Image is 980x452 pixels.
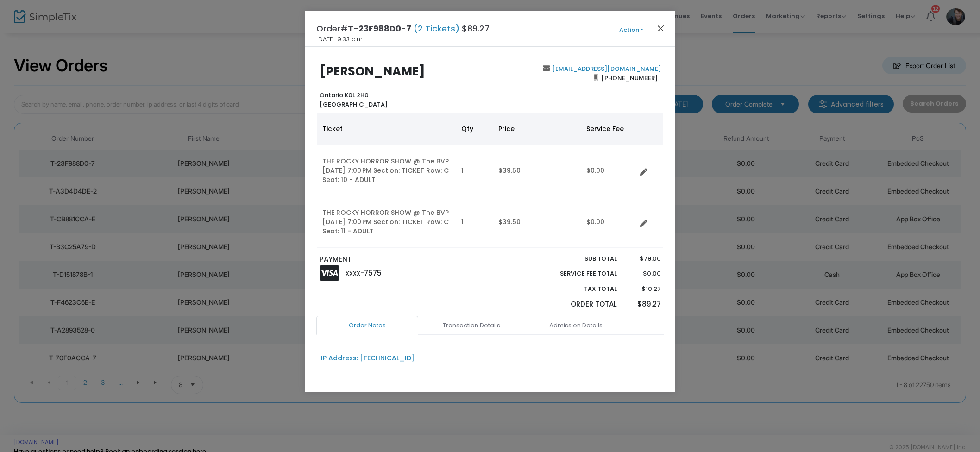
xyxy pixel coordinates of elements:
[316,316,418,335] a: Order Notes
[538,299,617,310] p: Order Total
[317,196,456,248] td: THE ROCKY HORROR SHOW @ The BVP [DATE] 7:00 PM Section: TICKET Row: C Seat: 11 - ADULT
[421,316,522,335] a: Transaction Details
[538,284,617,294] p: Tax Total
[626,254,660,264] p: $79.00
[456,145,493,196] td: 1
[525,316,627,335] a: Admission Details
[598,70,661,85] span: [PHONE_NUMBER]
[320,91,388,109] b: Ontario K0L 2H0 [GEOGRAPHIC_DATA]
[360,268,382,278] span: -7575
[626,269,660,278] p: $0.00
[317,113,663,248] div: Data table
[655,22,667,34] button: Close
[317,145,456,196] td: THE ROCKY HORROR SHOW @ The BVP [DATE] 7:00 PM Section: TICKET Row: C Seat: 10 - ADULT
[550,64,661,73] a: [EMAIL_ADDRESS][DOMAIN_NAME]
[320,63,425,80] b: [PERSON_NAME]
[493,196,581,248] td: $39.50
[320,254,486,265] p: PAYMENT
[346,270,360,277] span: XXXX
[603,25,659,35] button: Action
[493,145,581,196] td: $39.50
[316,35,364,44] span: [DATE] 9:33 a.m.
[581,113,636,145] th: Service Fee
[538,269,617,278] p: Service Fee Total
[581,145,636,196] td: $0.00
[317,113,456,145] th: Ticket
[493,113,581,145] th: Price
[581,196,636,248] td: $0.00
[456,113,493,145] th: Qty
[411,23,462,34] span: (2 Tickets)
[321,353,415,363] div: IP Address: [TECHNICAL_ID]
[626,284,660,294] p: $10.27
[626,299,660,310] p: $89.27
[456,196,493,248] td: 1
[316,22,490,35] h4: Order# $89.27
[348,23,411,34] span: T-23F988D0-7
[538,254,617,264] p: Sub total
